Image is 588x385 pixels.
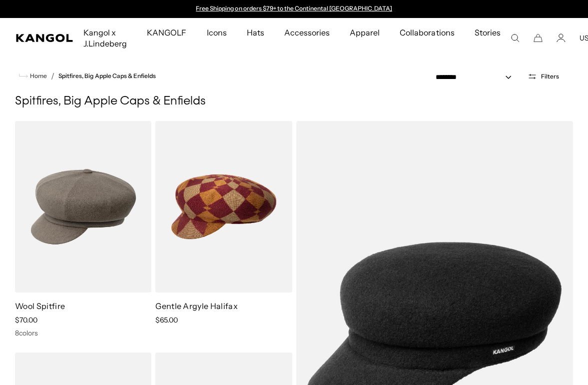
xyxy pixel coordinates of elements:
a: Account [557,33,566,42]
a: Gentle Argyle Halifax [155,301,238,311]
a: Wool Spitfire [15,301,65,311]
a: KANGOLF [137,18,196,47]
a: Spitfires, Big Apple Caps & Enfields [58,72,156,79]
summary: Search here [511,33,520,42]
a: Free Shipping on orders $79+ to the Continental [GEOGRAPHIC_DATA] [196,4,392,12]
span: Hats [247,18,264,47]
span: Collaborations [400,18,454,47]
span: Home [28,72,47,79]
button: Open filters [522,72,565,81]
h1: Spitfires, Big Apple Caps & Enfields [15,94,573,109]
a: Icons [197,18,237,47]
span: Kangol x J.Lindeberg [83,18,127,58]
a: Apparel [340,18,390,47]
span: Apparel [350,18,380,47]
div: 8 colors [15,328,151,337]
span: KANGOLF [147,18,186,47]
a: Kangol x J.Lindeberg [73,18,137,58]
a: Stories [465,18,511,58]
span: Filters [541,73,559,80]
span: Stories [475,18,501,58]
span: $70.00 [15,315,37,324]
a: Home [19,71,47,80]
div: 1 of 2 [191,5,397,13]
span: Accessories [284,18,330,47]
a: Kangol [16,34,73,42]
img: Wool Spitfire [15,121,151,292]
a: Accessories [274,18,340,47]
select: Sort by: Featured [432,72,522,82]
li: / [47,70,54,82]
span: $65.00 [155,315,178,324]
a: Hats [237,18,274,47]
span: Icons [207,18,227,47]
slideshow-component: Announcement bar [191,5,397,13]
img: Gentle Argyle Halifax [155,121,292,292]
button: Cart [534,33,543,42]
a: Collaborations [390,18,464,47]
div: Announcement [191,5,397,13]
